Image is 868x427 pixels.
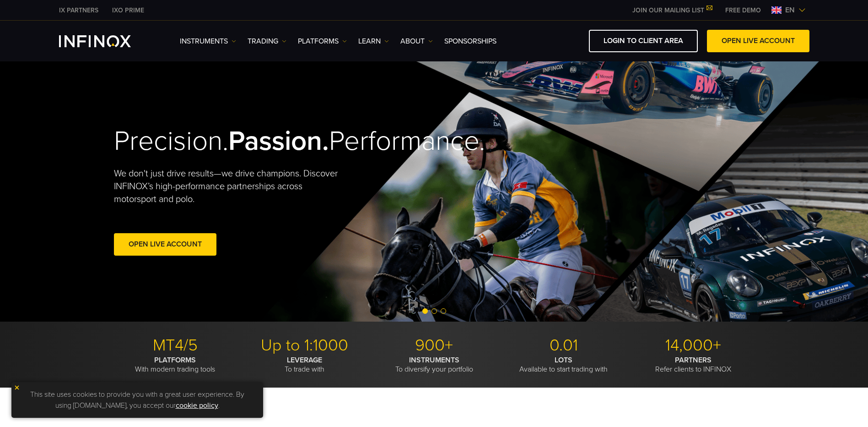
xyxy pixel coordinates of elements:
p: Refer clients to INFINOX [632,356,755,374]
a: Instruments [180,36,236,47]
strong: PARTNERS [675,356,712,365]
p: Up to 1:1000 [243,335,366,356]
a: Open Live Account [114,233,216,256]
strong: LEVERAGE [287,356,322,365]
p: This site uses cookies to provide you with a great user experience. By using [DOMAIN_NAME], you a... [16,387,259,413]
a: JOIN OUR MAILING LIST [625,6,718,14]
a: SPONSORSHIPS [444,36,496,47]
p: To trade with [243,356,366,374]
a: cookie policy [176,401,218,410]
h2: Precision. Performance. [114,125,402,158]
p: 900+ [373,335,496,356]
a: OPEN LIVE ACCOUNT [707,30,809,52]
a: INFINOX [52,5,105,15]
span: Go to slide 1 [422,308,428,314]
p: 0.01 [502,335,625,356]
strong: PLATFORMS [154,356,196,365]
a: TRADING [248,36,286,47]
p: Available to start trading with [502,356,625,374]
a: INFINOX Logo [59,35,152,47]
a: INFINOX MENU [718,5,768,15]
span: Go to slide 2 [431,308,437,314]
img: yellow close icon [14,384,20,391]
p: We don't just drive results—we drive champions. Discover INFINOX’s high-performance partnerships ... [114,167,345,206]
a: PLATFORMS [298,36,347,47]
strong: Passion. [228,125,329,158]
p: To diversify your portfolio [373,356,496,374]
span: Go to slide 3 [441,308,446,314]
p: MT4/5 [114,335,237,356]
a: LOGIN TO CLIENT AREA [589,30,698,52]
a: ABOUT [400,36,433,47]
a: Learn [358,36,389,47]
p: 14,000+ [632,335,755,356]
span: en [782,5,798,16]
a: INFINOX [105,5,151,15]
strong: LOTS [555,356,572,365]
strong: INSTRUMENTS [409,356,459,365]
p: With modern trading tools [114,356,237,374]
